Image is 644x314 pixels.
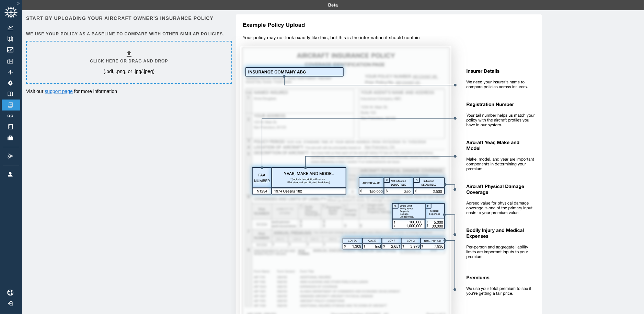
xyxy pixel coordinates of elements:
a: support page [45,89,73,94]
p: (.pdf, .png, or .jpg/.jpeg) [104,68,155,75]
p: Visit our for more information [26,88,231,95]
h6: Click here or drag and drop [90,58,168,65]
h6: Start by uploading your aircraft owner's insurance policy [26,14,231,22]
h6: We use your policy as a baseline to compare with other similar policies. [26,31,231,37]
